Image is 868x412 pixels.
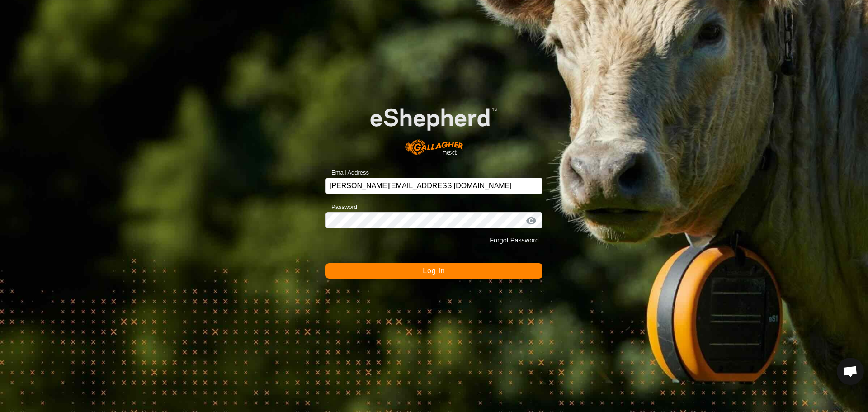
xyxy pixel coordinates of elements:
img: E-shepherd Logo [347,90,521,164]
a: Forgot Password [490,237,539,244]
label: Password [325,203,357,212]
div: Open chat [837,358,864,385]
input: Email Address [325,178,542,194]
button: Log In [325,263,542,279]
span: Log In [423,267,445,275]
label: Email Address [325,168,369,177]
